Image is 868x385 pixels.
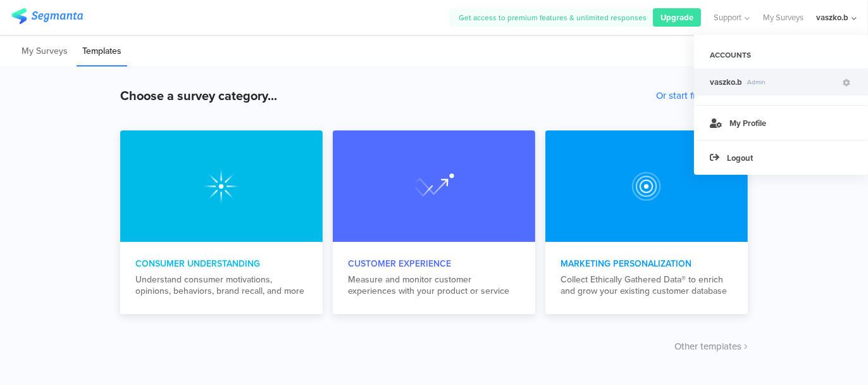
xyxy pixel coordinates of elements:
div: Measure and monitor customer experiences with your product or service [348,274,520,297]
button: Or start from scratch [656,89,741,103]
a: My Profile [694,105,868,140]
div: Understand consumer motivations, opinions, behaviors, brand recall, and more [135,274,307,297]
div: Marketing Personalization [561,257,733,270]
li: Templates [77,37,127,66]
img: marketing_personalization.svg [414,166,454,206]
div: Customer Experience [348,257,520,270]
img: segmanta logo [11,8,83,24]
img: consumer_understanding.svg [201,166,242,206]
span: Support [714,11,742,23]
span: Logout [727,152,753,164]
span: My Profile [729,117,766,129]
div: vaszko.b [816,11,848,23]
div: Consumer Understanding [135,257,307,270]
button: Other templates [674,339,748,353]
span: Upgrade [660,11,693,23]
div: ACCOUNTS [694,44,868,66]
img: customer_experience.svg [626,166,667,206]
span: vaszko.b [710,76,742,88]
li: My Surveys [16,37,73,66]
span: Admin [742,77,841,87]
div: Choose a survey category... [120,86,277,105]
div: Collect Ethically Gathered Data® to enrich and grow your existing customer database [561,274,733,297]
span: Get access to premium features & unlimited responses [459,12,647,23]
span: Other templates [674,339,741,353]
